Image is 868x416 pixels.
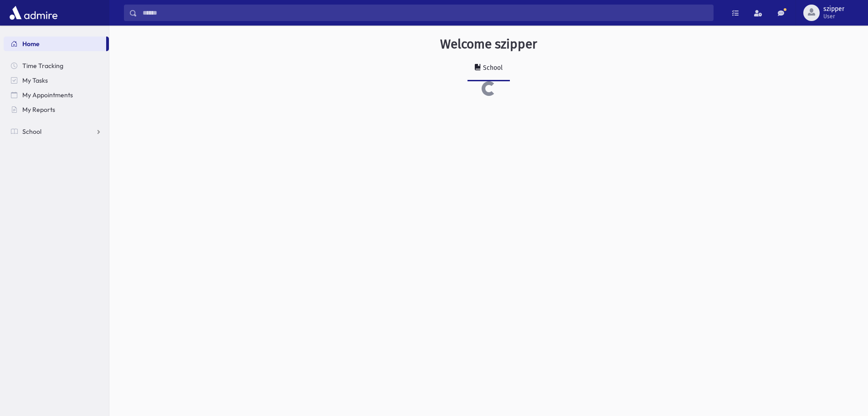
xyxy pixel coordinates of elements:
[4,73,109,88] a: My Tasks
[22,127,41,136] span: School
[481,64,503,72] div: School
[823,13,844,20] span: User
[467,56,510,81] a: School
[4,124,109,139] a: School
[4,102,109,117] a: My Reports
[4,58,109,73] a: Time Tracking
[137,5,713,21] input: Search
[22,40,40,48] span: Home
[440,37,537,52] h3: Welcome szipper
[7,4,60,22] img: AdmirePro
[823,5,844,13] span: szipper
[22,105,55,114] span: My Reports
[4,37,106,51] a: Home
[22,76,48,84] span: My Tasks
[4,88,109,102] a: My Appointments
[22,91,73,99] span: My Appointments
[22,62,63,70] span: Time Tracking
